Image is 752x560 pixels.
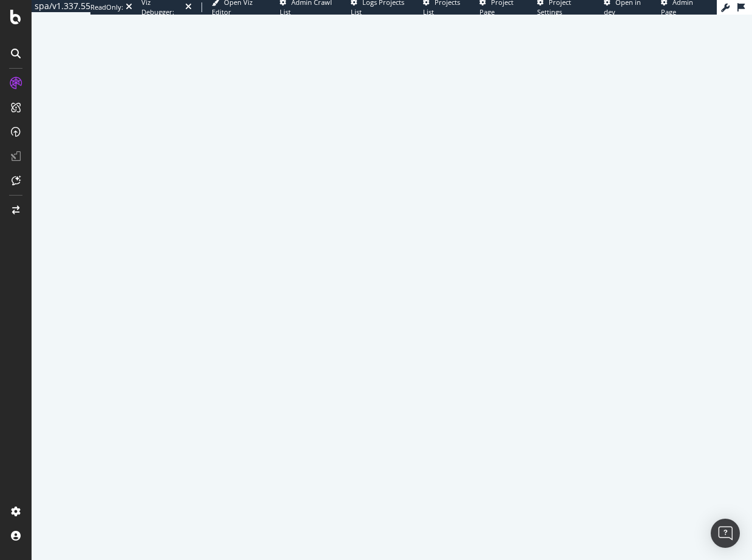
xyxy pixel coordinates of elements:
[90,2,123,12] div: ReadOnly:
[711,519,740,548] div: Open Intercom Messenger
[348,256,436,299] div: animation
